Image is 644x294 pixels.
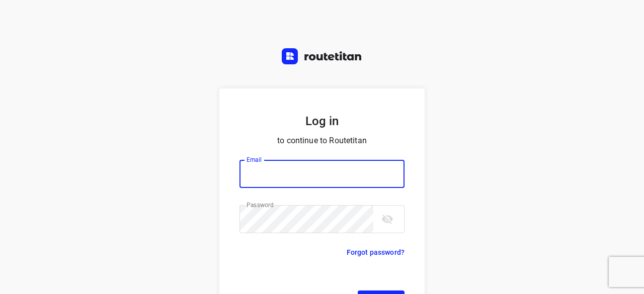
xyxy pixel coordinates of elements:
[377,209,397,229] button: toggle password visibility
[282,48,362,64] img: Routetitan
[239,134,405,148] p: to continue to Routetitan
[347,246,405,258] a: Forgot password?
[282,48,362,67] a: Routetitan
[239,113,405,130] h5: Log in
